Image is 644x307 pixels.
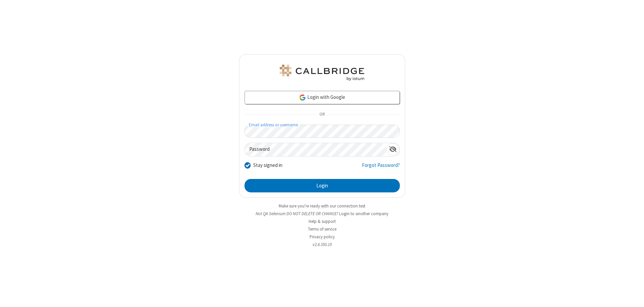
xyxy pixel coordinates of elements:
a: Terms of service [308,226,336,232]
a: Login with Google [245,91,400,104]
li: v2.6.350.19 [239,241,405,248]
a: Make sure you're ready with our connection test [279,203,365,209]
a: Forgot Password? [362,162,400,174]
input: Email address or username [245,125,400,138]
input: Password [245,143,386,156]
li: Not QA Selenium DO NOT DELETE OR CHANGE? [239,210,405,217]
button: Login to another company [339,210,388,217]
a: Help & support [309,219,336,224]
div: Show password [386,143,399,156]
label: Stay signed in [253,162,282,169]
a: Privacy policy [310,234,335,240]
button: Login [245,179,400,192]
span: OR [317,110,327,119]
img: QA Selenium DO NOT DELETE OR CHANGE [278,65,366,81]
img: google-icon.png [299,94,306,101]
